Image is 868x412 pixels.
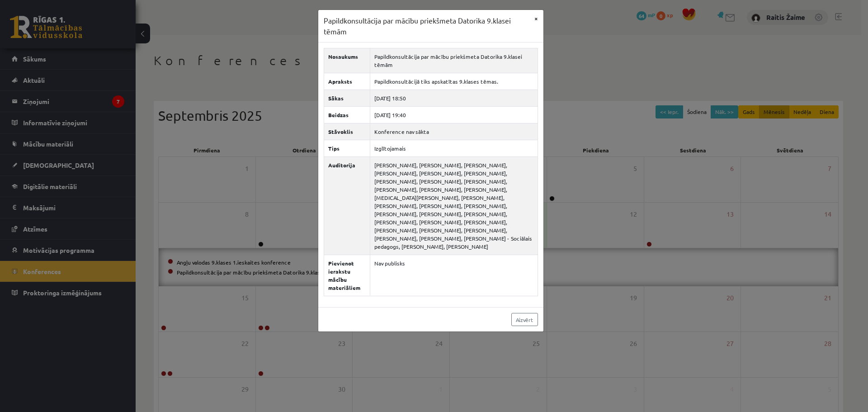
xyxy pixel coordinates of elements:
a: Aizvērt [511,313,538,326]
td: Papildkonsultācija par mācību priekšmeta Datorika 9.klasei tēmām [370,48,538,73]
th: Beidzas [324,107,370,123]
th: Auditorija [324,157,370,255]
th: Nosaukums [324,48,370,73]
td: Izglītojamais [370,140,538,157]
h3: Papildkonsultācija par mācību priekšmeta Datorika 9.klasei tēmām [324,15,529,37]
th: Apraksts [324,73,370,90]
td: [DATE] 19:40 [370,107,538,123]
th: Tips [324,140,370,157]
th: Sākas [324,90,370,107]
td: Nav publisks [370,255,538,296]
td: Konference nav sākta [370,123,538,140]
th: Stāvoklis [324,123,370,140]
th: Pievienot ierakstu mācību materiāliem [324,255,370,296]
td: Papildkonsultācijā tiks apskatītas 9.klases tēmas. [370,73,538,90]
td: [DATE] 18:50 [370,90,538,107]
button: × [529,10,543,27]
td: [PERSON_NAME], [PERSON_NAME], [PERSON_NAME], [PERSON_NAME], [PERSON_NAME], [PERSON_NAME], [PERSON... [370,157,538,255]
